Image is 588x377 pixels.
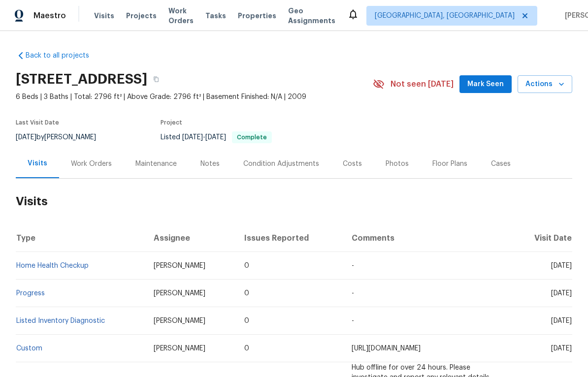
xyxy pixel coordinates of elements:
[386,159,409,169] div: Photos
[154,345,205,352] span: [PERSON_NAME]
[236,224,344,252] th: Issues Reported
[161,120,182,126] span: Project
[161,134,272,141] span: Listed
[16,120,59,126] span: Last Visit Date
[16,74,147,84] h2: [STREET_ADDRESS]
[467,78,504,91] span: Mark Seen
[135,159,177,169] div: Maintenance
[244,345,249,352] span: 0
[344,224,511,252] th: Comments
[154,290,205,297] span: [PERSON_NAME]
[16,262,89,269] a: Home Health Checkup
[391,79,454,89] span: Not seen [DATE]
[205,12,226,19] span: Tasks
[147,70,165,88] button: Copy Address
[375,11,515,21] span: [GEOGRAPHIC_DATA], [GEOGRAPHIC_DATA]
[16,345,42,352] a: Custom
[518,75,572,94] button: Actions
[154,317,205,324] span: [PERSON_NAME]
[94,11,114,21] span: Visits
[71,159,112,169] div: Work Orders
[551,262,572,269] span: [DATE]
[146,224,236,252] th: Assignee
[244,290,249,297] span: 0
[551,290,572,297] span: [DATE]
[16,179,572,224] h2: Visits
[154,262,205,269] span: [PERSON_NAME]
[182,134,203,141] span: [DATE]
[343,159,362,169] div: Costs
[491,159,511,169] div: Cases
[352,290,354,297] span: -
[16,290,45,297] a: Progress
[126,11,157,21] span: Projects
[244,262,249,269] span: 0
[288,6,335,26] span: Geo Assignments
[16,224,146,252] th: Type
[182,134,226,141] span: -
[16,317,105,324] a: Listed Inventory Diagnostic
[525,78,564,91] span: Actions
[352,345,421,352] span: [URL][DOMAIN_NAME]
[352,262,354,269] span: -
[168,6,194,26] span: Work Orders
[233,134,271,140] span: Complete
[16,131,108,143] div: by [PERSON_NAME]
[28,158,47,168] div: Visits
[511,224,572,252] th: Visit Date
[16,134,36,141] span: [DATE]
[244,317,249,324] span: 0
[200,159,220,169] div: Notes
[33,11,66,21] span: Maestro
[238,11,276,21] span: Properties
[243,159,319,169] div: Condition Adjustments
[16,92,373,102] span: 6 Beds | 3 Baths | Total: 2796 ft² | Above Grade: 2796 ft² | Basement Finished: N/A | 2009
[551,345,572,352] span: [DATE]
[205,134,226,141] span: [DATE]
[432,159,467,169] div: Floor Plans
[551,317,572,324] span: [DATE]
[352,317,354,324] span: -
[459,75,512,94] button: Mark Seen
[16,51,110,61] a: Back to all projects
